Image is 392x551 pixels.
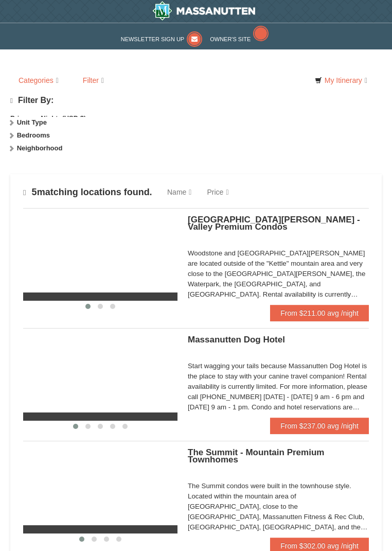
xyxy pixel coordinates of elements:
a: Massanutten Resort [15,1,392,21]
div: Woodstone and [GEOGRAPHIC_DATA][PERSON_NAME] are located outside of the "Kettle" mountain area an... [188,248,369,300]
span: Massanutten Dog Hotel [188,335,285,345]
img: Massanutten Resort Logo [152,1,256,21]
strong: Price per Night: (USD $) [10,114,86,122]
a: Categories [10,73,67,88]
span: The Summit - Mountain Premium Townhomes [188,447,324,464]
div: Start wagging your tails because Massanutten Dog Hotel is the place to stay with your canine trav... [188,361,369,412]
div: The Summit condos were built in the townhouse style. Located within the mountain area of [GEOGRAP... [188,481,369,532]
a: From $211.00 avg /night [270,305,369,321]
span: [GEOGRAPHIC_DATA][PERSON_NAME] - Valley Premium Condos [188,215,360,232]
span: Owner's Site [210,36,251,42]
a: Name [159,182,199,202]
strong: Neighborhood [17,144,63,152]
a: Owner's Site [210,36,269,42]
a: My Itinerary [308,73,374,88]
a: Newsletter Sign Up [121,36,202,42]
span: Newsletter Sign Up [121,36,184,42]
h4: Filter By: [10,96,382,106]
a: Filter [75,73,112,88]
a: Price [199,182,236,202]
a: From $237.00 avg /night [270,418,369,434]
strong: Unit Type [17,118,47,126]
strong: Bedrooms [17,131,50,139]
